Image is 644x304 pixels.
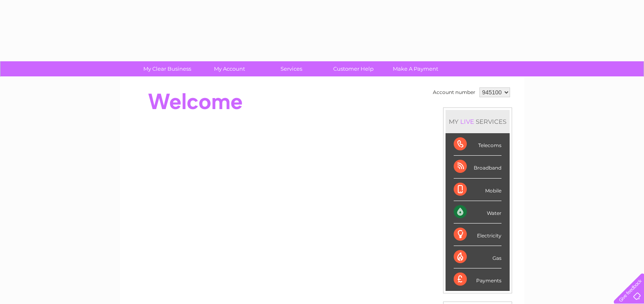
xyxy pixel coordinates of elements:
[258,61,325,76] a: Services
[454,156,501,178] div: Broadband
[320,61,387,76] a: Customer Help
[454,179,501,201] div: Mobile
[454,268,501,291] div: Payments
[446,110,510,133] div: MY SERVICES
[454,246,501,268] div: Gas
[196,61,263,76] a: My Account
[454,224,501,246] div: Electricity
[382,61,449,76] a: Make A Payment
[454,201,501,224] div: Water
[454,133,501,156] div: Telecoms
[459,118,476,125] div: LIVE
[431,85,477,99] td: Account number
[134,61,201,76] a: My Clear Business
